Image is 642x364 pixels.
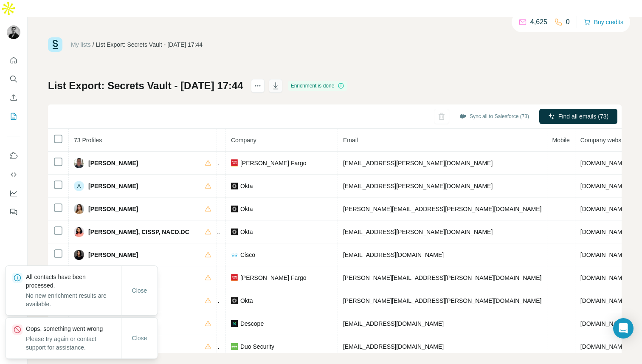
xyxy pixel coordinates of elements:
img: Surfe Logo [48,37,62,52]
span: Descope [240,319,264,328]
span: [PERSON_NAME] [88,251,138,259]
span: [EMAIL_ADDRESS][PERSON_NAME][DOMAIN_NAME] [343,183,493,189]
span: Close [132,334,147,342]
span: Okta [240,228,253,236]
div: A [74,181,84,191]
div: Open Intercom Messenger [613,318,634,339]
span: [DOMAIN_NAME] [580,160,628,166]
span: [EMAIL_ADDRESS][PERSON_NAME][DOMAIN_NAME] [343,229,493,235]
span: Company [231,137,256,144]
button: Use Surfe API [7,167,20,182]
span: [PERSON_NAME] [88,159,138,167]
div: Enrichment is done [288,81,347,91]
span: [EMAIL_ADDRESS][DOMAIN_NAME] [343,251,444,258]
button: Sync all to Salesforce (73) [453,110,535,123]
button: Close [126,330,153,346]
button: Feedback [7,204,20,220]
p: 0 [566,17,570,27]
img: company-logo [231,343,238,350]
span: Company website [580,137,628,144]
button: Quick start [7,53,20,68]
h1: List Export: Secrets Vault - [DATE] 17:44 [48,79,243,93]
span: [DOMAIN_NAME] [580,297,628,304]
button: Buy credits [584,16,623,28]
img: company-logo [231,229,238,235]
button: Close [126,283,153,298]
span: [EMAIL_ADDRESS][DOMAIN_NAME] [343,320,444,327]
span: [DOMAIN_NAME] [580,320,628,327]
span: [PERSON_NAME], CISSP, NACD.DC [88,228,189,236]
span: [DOMAIN_NAME] [580,251,628,258]
button: My lists [7,109,20,124]
img: company-logo [231,253,238,256]
span: [PERSON_NAME][EMAIL_ADDRESS][PERSON_NAME][DOMAIN_NAME] [343,274,542,281]
img: company-logo [231,159,238,166]
span: Okta [240,296,253,305]
button: actions [251,79,265,93]
span: 73 Profiles [74,137,102,144]
span: [DOMAIN_NAME] [580,343,628,350]
button: Search [7,71,20,87]
span: [PERSON_NAME] Fargo [240,159,307,167]
a: My lists [71,41,91,48]
img: Avatar [74,250,84,260]
span: [DOMAIN_NAME] [580,183,628,189]
span: [DOMAIN_NAME] [580,274,628,281]
span: [PERSON_NAME][EMAIL_ADDRESS][PERSON_NAME][DOMAIN_NAME] [343,206,542,212]
span: Okta [240,182,253,190]
img: company-logo [231,206,238,212]
span: [EMAIL_ADDRESS][DOMAIN_NAME] [343,343,444,350]
span: [DOMAIN_NAME] [580,206,628,212]
img: Avatar [7,25,20,39]
span: Find all emails (73) [558,112,608,121]
button: Find all emails (73) [539,109,617,124]
span: [DOMAIN_NAME] [580,229,628,235]
span: Cisco [240,251,255,259]
span: Close [132,286,147,295]
img: Avatar [74,227,84,237]
img: company-logo [231,274,238,281]
p: No new enrichment results are available. [26,291,121,308]
p: All contacts have been processed. [26,273,121,290]
p: Oops, something went wrong [26,324,121,333]
p: Please try again or contact support for assistance. [26,335,121,352]
span: [PERSON_NAME] Fargo [240,274,307,282]
button: Enrich CSV [7,90,20,105]
span: Duo Security [240,342,274,351]
span: [PERSON_NAME] [88,182,138,190]
span: [PERSON_NAME] [88,205,138,213]
span: [PERSON_NAME][EMAIL_ADDRESS][PERSON_NAME][DOMAIN_NAME] [343,297,542,304]
button: Dashboard [7,186,20,201]
span: Email [343,137,358,144]
img: Avatar [74,158,84,168]
img: company-logo [231,183,238,189]
p: 4,625 [530,17,547,27]
span: Mobile [552,137,570,144]
img: company-logo [231,297,238,304]
div: List Export: Secrets Vault - [DATE] 17:44 [96,40,203,49]
span: [EMAIL_ADDRESS][PERSON_NAME][DOMAIN_NAME] [343,160,493,166]
img: company-logo [231,320,238,327]
img: Avatar [74,204,84,214]
li: / [93,40,94,49]
button: Use Surfe on LinkedIn [7,148,20,164]
span: Okta [240,205,253,213]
